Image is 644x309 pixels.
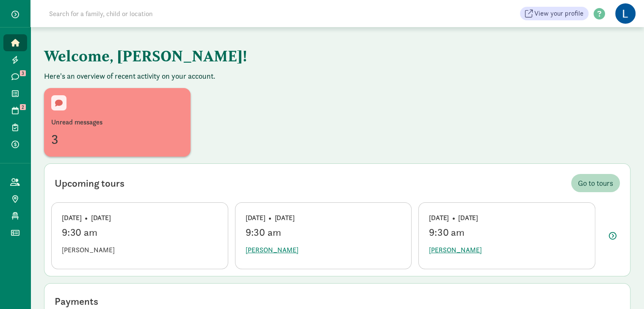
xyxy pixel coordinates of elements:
[44,71,630,81] p: Here's an overview of recent activity on your account.
[44,5,282,22] input: Search for a family, child or location
[62,245,115,255] span: [PERSON_NAME]
[429,242,482,259] button: [PERSON_NAME]
[246,245,299,255] span: [PERSON_NAME]
[534,8,583,19] span: View your profile
[246,242,299,259] button: [PERSON_NAME]
[62,213,218,223] div: [DATE] • [DATE]
[429,213,585,223] div: [DATE] • [DATE]
[602,268,644,309] iframe: Chat Widget
[62,242,115,259] button: [PERSON_NAME]
[429,245,482,255] span: [PERSON_NAME]
[55,294,98,309] div: Payments
[20,70,26,76] span: 3
[51,117,183,127] div: Unread messages
[429,226,585,238] div: 9:30 am
[3,68,27,85] a: 3
[51,129,183,149] div: 3
[55,176,124,191] div: Upcoming tours
[3,102,27,119] a: 2
[246,226,401,238] div: 9:30 am
[44,88,191,157] a: Unread messages3
[520,7,589,20] a: View your profile
[571,174,620,192] a: Go to tours
[246,213,401,223] div: [DATE] • [DATE]
[62,226,218,238] div: 9:30 am
[44,41,463,71] h1: Welcome, [PERSON_NAME]!
[578,177,613,189] span: Go to tours
[20,104,26,110] span: 2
